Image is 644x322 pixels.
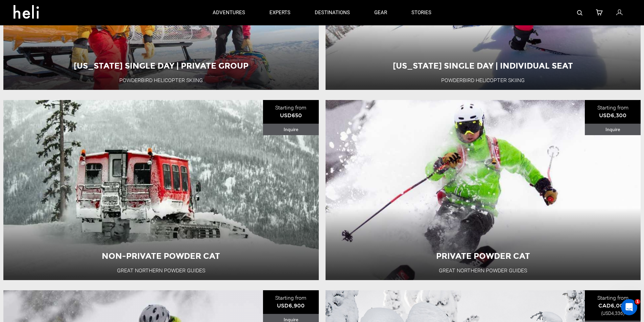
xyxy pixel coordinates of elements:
iframe: Intercom live chat [621,299,637,315]
img: search-bar-icon.svg [577,10,582,16]
p: destinations [315,9,350,16]
p: adventures [213,9,245,16]
p: experts [269,9,290,16]
span: 1 [635,299,640,304]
